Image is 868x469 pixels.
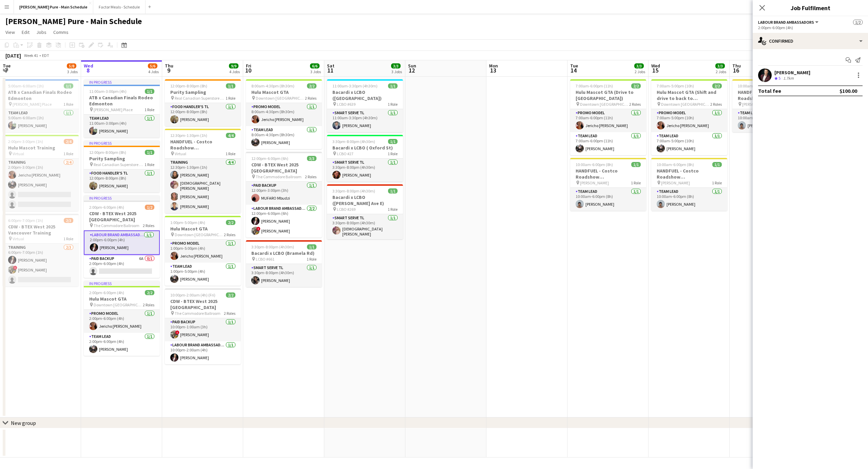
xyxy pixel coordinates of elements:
div: 1:00pm-5:00pm (4h)2/2Hulu Mascot GTA Downtown [GEOGRAPHIC_DATA]2 RolesPromo model1/11:00pm-5:00pm... [165,216,241,286]
span: Thu [165,63,173,69]
div: 3 Jobs [67,69,78,74]
span: 3/3 [715,63,725,68]
span: Real Canadian Superstore 1520 [94,162,144,167]
span: 11:00am-3:00pm (4h) [89,89,127,94]
span: 12:00pm-6:00pm (6h) [251,156,288,161]
span: 2 Roles [143,223,154,228]
span: 8:00am-4:30pm (8h30m) [251,83,294,88]
span: The Commodore Ballroom [256,174,302,179]
span: View [5,29,15,35]
span: 2 Roles [710,102,722,107]
button: [PERSON_NAME] Pure - Main Schedule [14,0,93,14]
app-card-role: Promo model1/12:00pm-6:00pm (4h)Jericho [PERSON_NAME] [84,310,160,333]
span: 1/1 [631,162,641,167]
div: Total fee [758,87,781,94]
app-card-role: Smart Serve TL1/13:30pm-8:00pm (4h30m)[PERSON_NAME] [327,159,403,182]
div: [DATE] [5,52,21,59]
span: Virtual [13,151,24,156]
span: 6/6 [310,63,320,68]
span: 1/1 [388,188,398,193]
app-card-role: Promo model1/17:00am-6:00pm (11h)Jericho [PERSON_NAME] [570,109,646,132]
span: Tue [570,63,578,69]
span: 1 Role [631,180,641,185]
span: [PERSON_NAME] [580,180,609,185]
span: 1 Role [144,162,154,167]
span: 1/1 [388,139,398,144]
span: 2/2 [712,83,722,88]
span: ! [175,330,179,334]
div: In progress [84,195,160,201]
h3: Hulu Mascot GTA (Drive to [GEOGRAPHIC_DATA]) [570,89,646,101]
div: 2:00pm-6:00pm (4h) [758,25,863,30]
span: 2/3 [64,218,73,223]
div: 4 Jobs [148,69,159,74]
span: 1 Role [226,96,235,101]
app-card-role: Team Lead1/11:00pm-5:00pm (4h)[PERSON_NAME] [165,263,241,286]
span: [PERSON_NAME] Place [94,107,133,112]
span: Tue [3,63,11,69]
app-job-card: 6:00pm-7:00pm (1h)2/3CDW - BTEX West 2025 Vancouver Training Virtual1 RoleTraining2/36:00pm-7:00p... [3,214,79,286]
div: 10:00am-6:00pm (8h)1/1HANDFUEL - Costco Roadshow [GEOGRAPHIC_DATA] [PERSON_NAME]1 RoleTeam Lead1/... [651,158,727,211]
div: 12:30pm-1:30pm (1h)4/4HANDFUEL - Costco Roadshow [GEOGRAPHIC_DATA] Training Virtual1 RoleTraining... [165,129,241,213]
span: 12:30pm-1:30pm (1h) [170,133,207,138]
app-job-card: 10:00pm-2:00am (4h) (Fri)2/2CDW - BTEX West 2025 [GEOGRAPHIC_DATA] The Commodore Ballroom2 RolesP... [165,288,241,364]
a: Comms [51,28,71,37]
span: 2/2 [226,220,235,225]
span: 7:00am-5:00pm (10h) [657,83,694,88]
span: Downtown [GEOGRAPHIC_DATA] [175,232,224,237]
h3: Bacardi x LCBO ( Oxford St) [327,145,403,151]
app-card-role: Team Lead1/17:00am-6:00pm (11h)[PERSON_NAME] [570,132,646,155]
div: 1.7km [782,76,795,81]
app-job-card: 8:00am-4:30pm (8h30m)2/2Hulu Mascot GTA Downtown [GEOGRAPHIC_DATA]2 RolesPromo model1/18:00am-4:3... [246,79,322,149]
span: 5/6 [148,63,157,68]
h3: Hulu Mascot GTA [246,89,322,95]
span: 8 [83,66,93,74]
span: LCBO #27 [337,151,353,156]
span: 1 Role [388,151,398,156]
h3: HANDFUEL - Costco Roadshow [GEOGRAPHIC_DATA] [732,89,808,101]
span: 11:00am-3:30pm (4h30m) [332,83,378,88]
span: 7:00am-6:00pm (11h) [576,83,613,88]
span: [PERSON_NAME] [661,180,690,185]
app-card-role: Team Lead1/110:00am-6:00pm (8h)[PERSON_NAME] [570,188,646,211]
span: 7 [2,66,11,74]
span: 2/2 [145,290,154,295]
app-job-card: 11:00am-3:30pm (4h30m)1/1Bacardi x LCBO ([GEOGRAPHIC_DATA]) LCBO #6391 RoleSmart Serve TL1/111:00... [327,79,403,132]
div: 7:00am-6:00pm (11h)2/2Hulu Mascot GTA (Drive to [GEOGRAPHIC_DATA]) Downtown [GEOGRAPHIC_DATA]2 Ro... [570,79,646,155]
span: Comms [53,29,69,35]
span: 1/2 [145,205,154,210]
h3: Bacardi x LCBO ([PERSON_NAME] Ave E) [327,194,403,206]
div: In progress [84,79,160,85]
span: 2/2 [631,83,641,88]
h3: Job Fulfilment [753,3,868,12]
app-card-role: Smart Serve TL1/13:30pm-8:00pm (4h30m)[DEMOGRAPHIC_DATA][PERSON_NAME] [327,214,403,239]
span: LCBO #269 [337,207,355,212]
span: 1 Role [226,151,235,156]
span: 1 Role [307,257,316,262]
a: Edit [19,28,32,37]
span: 9/9 [229,63,238,68]
span: 1 Role [388,102,398,107]
div: In progress12:00pm-8:00pm (8h)1/1Purity Sampling Real Canadian Superstore 15201 RoleFood Handler'... [84,140,160,192]
span: 2 Roles [143,302,154,307]
div: 2:00pm-3:00pm (1h)2/4Hulu Mascot Training Virtual1 RoleTraining2/42:00pm-3:00pm (1h)Jericho [PERS... [3,135,79,211]
div: In progress [84,140,160,146]
span: 1/1 [388,83,398,88]
div: Confirmed [753,33,868,49]
h3: HANDFUEL - Costco Roadshow [GEOGRAPHIC_DATA] Training [165,139,241,151]
span: 3/3 [307,156,316,161]
app-card-role: Paid Backup1/112:00pm-3:00pm (3h)MUFARO Mbudzi [246,182,322,205]
div: New group [11,420,36,426]
app-job-card: 10:00am-6:00pm (8h)1/1HANDFUEL - Costco Roadshow [GEOGRAPHIC_DATA] [PERSON_NAME]1 RoleTeam Lead1/... [732,79,808,132]
h3: Bacardi x LCBO (Bramela Rd) [246,250,322,256]
span: Sat [327,63,334,69]
app-card-role: Promo model1/11:00pm-5:00pm (4h)Jericho [PERSON_NAME] [165,240,241,263]
div: In progress2:00pm-6:00pm (4h)2/2Hulu Mascot GTA Downtown [GEOGRAPHIC_DATA]2 RolesPromo model1/12:... [84,281,160,356]
app-card-role: Team Lead1/110:00am-6:00pm (8h)[PERSON_NAME] [732,109,808,132]
span: Edit [22,29,30,35]
span: 12 [407,66,416,74]
div: 5:00am-6:00am (1h)1/1ATB x Canadian Finals Rodeo Edmonton [PERSON_NAME] Place1 RoleTeam Lead1/15:... [3,79,79,132]
span: [PERSON_NAME] Place [13,102,52,107]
